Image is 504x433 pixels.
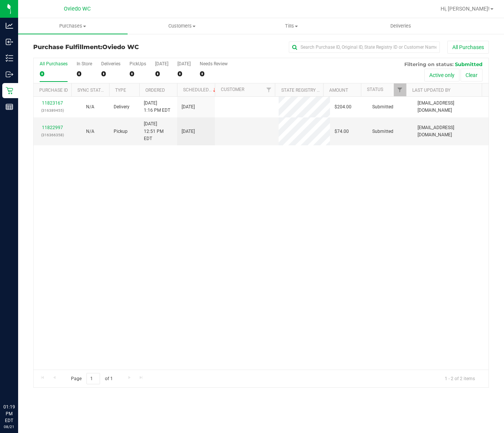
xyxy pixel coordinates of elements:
button: N/A [86,103,94,111]
span: [DATE] 12:51 PM EDT [144,120,173,142]
div: In Store [77,61,92,66]
span: Not Applicable [86,104,94,109]
a: Deliveries [346,18,456,34]
div: 0 [177,69,191,78]
span: $204.00 [334,103,351,111]
inline-svg: Retail [6,87,13,94]
div: Needs Review [200,61,228,66]
span: [DATE] 1:16 PM EDT [144,100,170,114]
a: 11822997 [42,125,63,130]
span: Submitted [455,61,482,67]
inline-svg: Reports [6,103,13,111]
span: [EMAIL_ADDRESS][DOMAIN_NAME] [418,100,484,114]
a: Type [115,88,126,93]
button: Active only [424,69,459,82]
div: 0 [200,69,228,78]
a: Customer [221,87,244,92]
div: 0 [40,69,68,78]
inline-svg: Analytics [6,22,13,29]
button: Clear [461,69,482,82]
div: 0 [129,69,146,78]
span: Deliveries [380,23,421,29]
span: Submitted [372,128,393,135]
span: Purchases [18,23,128,29]
span: Hi, [PERSON_NAME]! [441,6,490,12]
span: Page of 1 [65,373,119,385]
h3: Purchase Fulfillment: [33,44,185,51]
div: 0 [155,69,168,78]
a: Purchases [18,18,128,34]
div: PickUps [129,61,146,66]
div: [DATE] [177,61,191,66]
p: (316366358) [38,131,67,139]
span: Delivery [114,103,129,111]
a: Last Updated By [412,88,450,93]
input: Search Purchase ID, Original ID, State Registry ID or Customer Name... [289,42,440,53]
button: All Purchases [447,41,489,54]
inline-svg: Outbound [6,71,13,78]
span: [DATE] [182,128,195,135]
span: Not Applicable [86,129,94,134]
inline-svg: Inventory [6,54,13,62]
a: 11823167 [42,100,63,106]
a: Filter [262,83,275,96]
a: Filter [394,83,406,96]
div: 0 [101,69,120,78]
iframe: Resource center [8,373,30,395]
span: [DATE] [182,103,195,111]
span: Oviedo WC [64,6,91,12]
a: Purchase ID [39,88,68,93]
span: Tills [237,23,346,29]
span: Oviedo WC [102,43,139,51]
span: Submitted [372,103,393,111]
a: Sync Status [77,88,106,93]
div: [DATE] [155,61,168,66]
a: State Registry ID [281,88,321,93]
input: 1 [86,373,100,385]
span: Customers [128,23,237,29]
div: All Purchases [40,61,68,66]
p: (316389455) [38,107,67,114]
div: 0 [77,69,92,78]
span: [EMAIL_ADDRESS][DOMAIN_NAME] [418,124,484,139]
p: 08/21 [3,424,15,430]
span: Pickup [114,128,128,135]
p: 01:19 PM EDT [3,404,15,424]
span: 1 - 2 of 2 items [439,373,481,384]
a: Customers [128,18,237,34]
span: $74.00 [334,128,349,135]
a: Status [367,87,383,92]
span: Filtering on status: [404,61,453,67]
button: N/A [86,128,94,135]
a: Scheduled [183,87,217,92]
a: Amount [329,88,348,93]
inline-svg: Inbound [6,38,13,46]
a: Tills [237,18,346,34]
div: Deliveries [101,61,120,66]
a: Ordered [145,88,165,93]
